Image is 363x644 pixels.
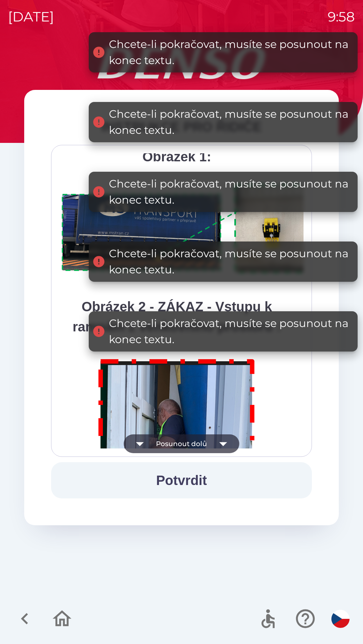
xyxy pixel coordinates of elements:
[124,434,239,453] button: Posunout dolů
[51,117,312,137] div: INSTRUKCE PRO ŘIDIČE
[24,47,339,79] img: Logo
[143,149,211,164] strong: Obrázek 1:
[73,299,281,334] strong: Obrázek 2 - ZÁKAZ - Vstupu k rampám z venkovního prostoru :
[328,7,355,27] p: 9:58
[109,106,351,138] div: Chcete-li pokračovat, musíte se posunout na konec textu.
[109,176,351,208] div: Chcete-li pokračovat, musíte se posunout na konec textu.
[51,462,312,498] button: Potvrdit
[109,315,351,347] div: Chcete-li pokračovat, musíte se posunout na konec textu.
[331,610,350,628] img: cs flag
[109,246,351,278] div: Chcete-li pokračovat, musíte se posunout na konec textu.
[8,7,54,27] p: [DATE]
[109,36,351,68] div: Chcete-li pokračovat, musíte se posunout na konec textu.
[59,180,320,278] img: A1ym8hFSA0ukAAAAAElFTkSuQmCC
